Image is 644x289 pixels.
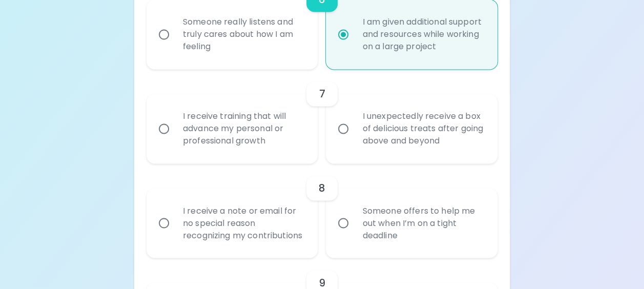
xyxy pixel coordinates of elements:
[354,192,492,254] div: Someone offers to help me out when I’m on a tight deadline
[175,98,313,159] div: I receive training that will advance my personal or professional growth
[147,163,497,258] div: choice-group-check
[175,4,313,65] div: Someone really listens and truly cares about how I am feeling
[319,180,325,196] h6: 8
[147,69,497,163] div: choice-group-check
[319,86,325,102] h6: 7
[175,192,313,254] div: I receive a note or email for no special reason recognizing my contributions
[354,98,492,159] div: I unexpectedly receive a box of delicious treats after going above and beyond
[354,4,492,65] div: I am given additional support and resources while working on a large project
